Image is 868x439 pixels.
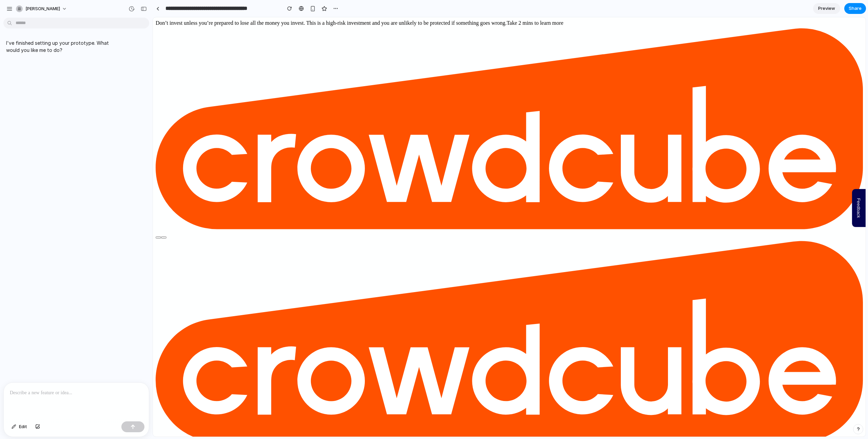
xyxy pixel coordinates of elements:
[19,423,27,430] span: Edit
[818,5,835,12] span: Preview
[844,3,866,14] button: Share
[849,5,862,12] span: Share
[813,3,840,14] a: Preview
[354,3,410,8] a: Take 2 mins to learn more
[699,172,713,210] button: Feedback
[3,222,710,427] img: Crowdcube logo
[3,9,710,214] img: Crowdcube logo
[3,209,710,215] a: Crowdcube
[13,3,71,14] button: [PERSON_NAME]
[25,5,60,12] span: [PERSON_NAME]
[8,421,31,432] button: Edit
[3,3,710,9] div: Don’t invest unless you’re prepared to lose all the money you invest. This is a high-risk investm...
[6,39,119,54] p: I've finished setting up your prototype. What would you like me to do?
